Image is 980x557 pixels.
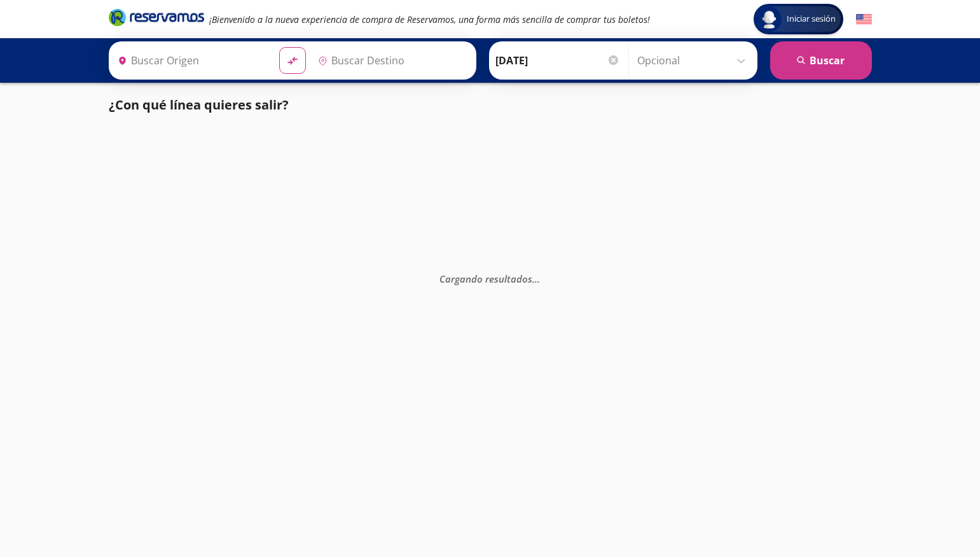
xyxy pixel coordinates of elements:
input: Buscar Origen [113,45,269,76]
input: Opcional [637,45,751,76]
input: Buscar Destino [313,45,469,76]
i: Brand Logo [109,8,204,27]
input: Elegir Fecha [495,45,620,76]
button: English [856,11,872,27]
span: . [535,272,537,285]
a: Brand Logo [109,8,204,31]
span: Iniciar sesión [782,13,841,25]
em: ¡Bienvenido a la nueva experiencia de compra de Reservamos, una forma más sencilla de comprar tus... [209,13,650,25]
em: Cargando resultados [439,272,540,285]
span: . [537,272,540,285]
span: . [532,272,535,285]
p: ¿Con qué línea quieres salir? [109,95,289,115]
button: Buscar [770,41,872,80]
